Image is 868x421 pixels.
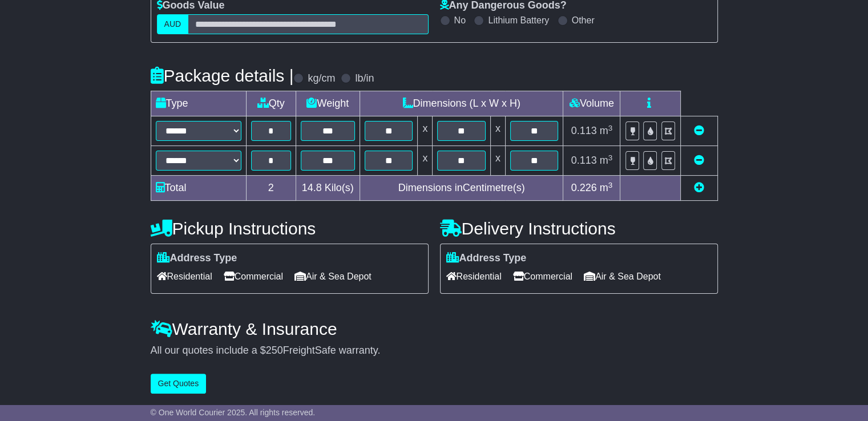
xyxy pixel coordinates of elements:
div: All our quotes include a $ FreightSafe warranty. [151,345,718,357]
span: 0.226 [571,182,597,193]
h4: Pickup Instructions [151,219,429,238]
span: Air & Sea Depot [584,268,661,285]
span: Residential [446,268,502,285]
span: Commercial [224,268,283,285]
td: x [418,116,433,146]
h4: Package details | [151,66,294,85]
a: Remove this item [694,125,704,136]
label: No [454,15,466,26]
h4: Delivery Instructions [440,219,718,238]
a: Add new item [694,182,704,193]
sup: 3 [608,153,613,162]
td: Dimensions in Centimetre(s) [360,176,563,201]
span: 0.113 [571,155,597,166]
td: 2 [246,176,296,201]
td: Type [151,91,246,116]
span: 250 [266,345,283,356]
td: Qty [246,91,296,116]
sup: 3 [608,181,613,189]
label: Lithium Battery [488,15,549,26]
td: Total [151,176,246,201]
span: 14.8 [302,182,322,193]
span: Commercial [513,268,572,285]
label: Address Type [446,252,527,265]
a: Remove this item [694,155,704,166]
td: Kilo(s) [296,176,360,201]
label: Other [572,15,595,26]
span: © One World Courier 2025. All rights reserved. [151,408,316,417]
td: x [418,146,433,176]
td: Weight [296,91,360,116]
sup: 3 [608,124,613,132]
td: x [490,116,505,146]
span: m [600,155,613,166]
h4: Warranty & Insurance [151,319,718,338]
td: Dimensions (L x W x H) [360,91,563,116]
td: x [490,146,505,176]
span: Residential [157,268,212,285]
label: Address Type [157,252,237,265]
label: AUD [157,14,189,34]
span: Air & Sea Depot [294,268,372,285]
label: kg/cm [308,72,335,85]
span: 0.113 [571,125,597,136]
label: lb/in [355,72,374,85]
span: m [600,182,613,193]
td: Volume [563,91,620,116]
button: Get Quotes [151,374,207,394]
span: m [600,125,613,136]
